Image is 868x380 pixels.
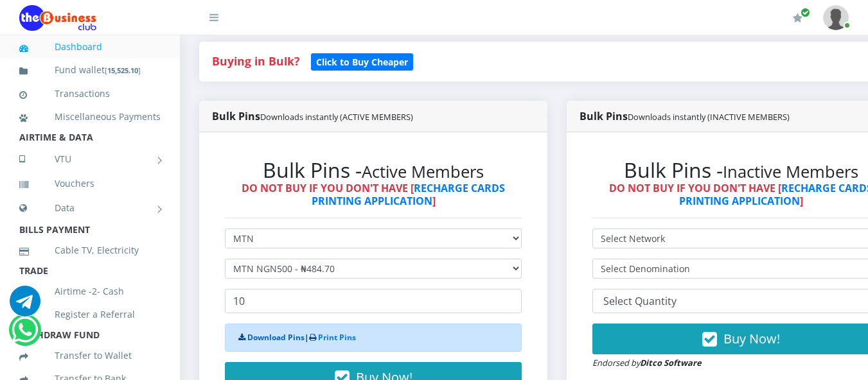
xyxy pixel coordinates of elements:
a: RECHARGE CARDS PRINTING APPLICATION [312,181,506,207]
input: Enter Quantity [225,289,522,313]
strong: | [238,332,356,343]
small: [ ] [105,65,141,75]
a: Cable TV, Electricity [19,236,161,265]
small: Endorsed by [592,357,702,368]
a: Dashboard [19,32,161,62]
img: Logo [19,5,96,31]
a: VTU [19,143,161,175]
span: Buy Now! [723,330,780,347]
strong: Ditco Software [640,357,702,368]
i: Renew/Upgrade Subscription [793,13,802,23]
a: Data [19,192,161,224]
a: Download Pins [247,332,305,343]
img: User [823,5,849,30]
a: Chat for support [12,324,38,345]
a: Click to Buy Cheaper [311,53,413,69]
a: Fund wallet[15,525.10] [19,55,161,85]
a: Airtime -2- Cash [19,277,161,306]
strong: Bulk Pins [212,109,413,123]
small: Active Members [362,160,484,183]
b: Click to Buy Cheaper [316,56,408,68]
strong: DO NOT BUY IF YOU DON'T HAVE [ ] [242,181,505,207]
strong: Buying in Bulk? [212,53,299,69]
span: Renew/Upgrade Subscription [801,8,810,17]
small: Downloads instantly (ACTIVE MEMBERS) [260,111,413,123]
a: Miscellaneous Payments [19,102,161,132]
a: Transfer to Wallet [19,341,161,370]
a: Vouchers [19,169,161,198]
b: 15,525.10 [107,65,138,75]
h2: Bulk Pins - [225,158,522,182]
a: Register a Referral [19,300,161,329]
a: Chat for support [10,295,40,316]
a: Transactions [19,79,161,108]
a: Print Pins [318,332,356,343]
strong: Bulk Pins [580,109,790,123]
small: Downloads instantly (INACTIVE MEMBERS) [628,111,790,123]
small: Inactive Members [723,160,858,183]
